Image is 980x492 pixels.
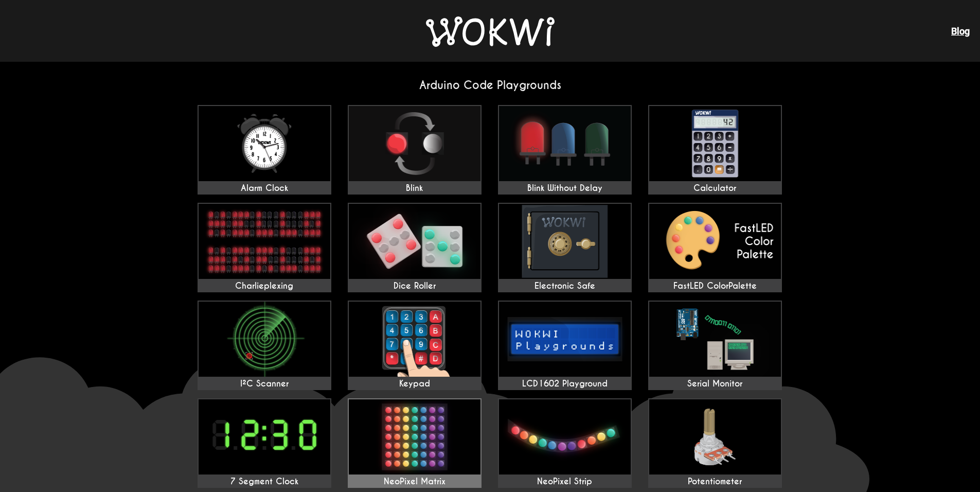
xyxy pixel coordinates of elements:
a: I²C Scanner [198,301,331,390]
div: 7 Segment Clock [199,477,330,487]
img: Blink Without Delay [499,106,631,181]
img: Keypad [349,302,480,377]
div: NeoPixel Matrix [349,477,480,487]
div: Electronic Safe [499,281,631,291]
div: Charlieplexing [199,281,330,291]
div: Alarm Clock [199,183,330,194]
img: Alarm Clock [199,106,330,181]
img: I²C Scanner [199,302,330,377]
div: Calculator [649,183,781,194]
div: Blink [349,183,480,194]
img: Charlieplexing [199,204,330,279]
img: Blink [349,106,480,181]
a: Keypad [348,301,482,390]
img: FastLED ColorPalette [649,204,781,279]
a: Electronic Safe [498,203,632,292]
a: Potentiometer [648,398,782,488]
a: NeoPixel Matrix [348,398,482,488]
img: Potentiometer [649,399,781,475]
a: Calculator [648,105,782,195]
div: FastLED ColorPalette [649,281,781,291]
a: LCD1602 Playground [498,301,632,390]
div: I²C Scanner [199,379,330,389]
img: Dice Roller [349,204,480,279]
img: Calculator [649,106,781,181]
img: 7 Segment Clock [199,399,330,475]
a: Blink [348,105,482,195]
a: Alarm Clock [198,105,331,195]
h2: Arduino Code Playgrounds [189,78,791,92]
img: Wokwi [426,16,555,47]
a: Dice Roller [348,203,482,292]
div: Potentiometer [649,477,781,487]
a: Charlieplexing [198,203,331,292]
div: LCD1602 Playground [499,379,631,389]
a: NeoPixel Strip [498,398,632,488]
a: Blink Without Delay [498,105,632,195]
img: NeoPixel Strip [499,399,631,475]
img: Electronic Safe [499,204,631,279]
a: Blog [951,26,970,37]
div: NeoPixel Strip [499,477,631,487]
a: Serial Monitor [648,301,782,390]
div: Blink Without Delay [499,183,631,194]
img: LCD1602 Playground [499,302,631,377]
div: Keypad [349,379,480,389]
a: 7 Segment Clock [198,398,331,488]
a: FastLED ColorPalette [648,203,782,292]
img: NeoPixel Matrix [349,399,480,475]
div: Serial Monitor [649,379,781,389]
div: Dice Roller [349,281,480,291]
img: Serial Monitor [649,302,781,377]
